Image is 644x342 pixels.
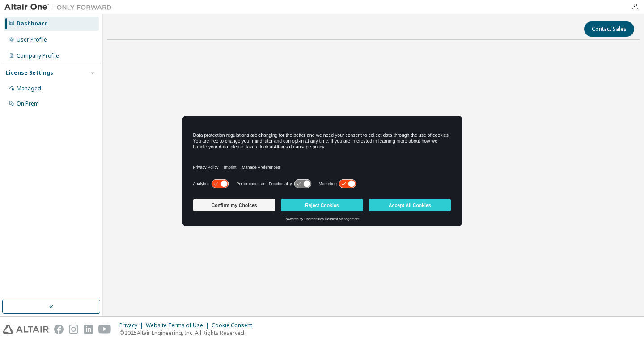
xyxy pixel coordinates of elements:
[6,69,53,76] div: License Settings
[17,100,39,107] div: On Prem
[54,325,64,334] img: facebook.svg
[84,325,93,334] img: linkedin.svg
[212,322,258,329] div: Cookie Consent
[146,322,212,329] div: Website Terms of Use
[69,325,78,334] img: instagram.svg
[17,36,47,43] div: User Profile
[17,20,48,27] div: Dashboard
[98,325,111,334] img: youtube.svg
[584,21,634,37] button: Contact Sales
[17,52,59,59] div: Company Profile
[119,322,146,329] div: Privacy
[4,3,116,12] img: Altair One
[17,85,41,92] div: Managed
[3,325,49,334] img: altair_logo.svg
[119,329,258,337] p: © 2025 Altair Engineering, Inc. All Rights Reserved.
